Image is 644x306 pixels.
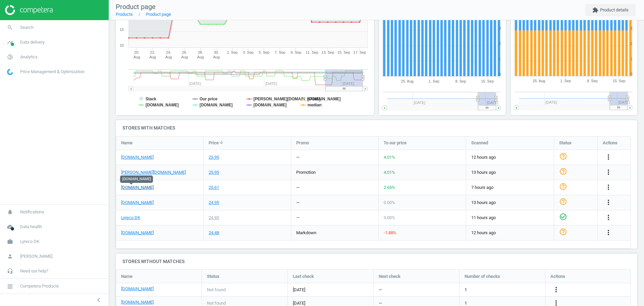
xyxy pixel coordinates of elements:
span: Promo [296,140,309,146]
tspan: 1. Sep [560,79,571,83]
span: 13 hours ago [471,169,549,175]
tspan: 3. Sep [243,50,254,54]
tspan: [DATE] [619,101,630,105]
tspan: [PERSON_NAME][DOMAIN_NAME] [254,97,320,101]
div: 25.95 [209,154,219,160]
span: Next check [379,273,400,279]
span: 1 [465,287,467,293]
tspan: 26. [182,50,187,54]
tspan: Our price [200,97,218,101]
i: extension [592,7,598,13]
button: more_vert [604,198,612,207]
button: more_vert [604,153,612,162]
tspan: 17. Sep [353,50,366,54]
span: 12 hours ago [471,154,549,160]
tspan: 24. [166,50,171,54]
tspan: 1. Sep [429,79,439,83]
a: [DOMAIN_NAME] [121,230,154,236]
text: 2 [630,42,632,46]
button: extensionProduct details [585,4,636,16]
span: 0.00 % [384,200,395,205]
tspan: 25. Aug [533,79,545,83]
a: [DOMAIN_NAME] [121,154,154,160]
i: chevron_left [95,296,103,304]
tspan: [DATE] [487,101,498,105]
span: Need our help? [20,268,48,274]
span: Price [209,140,219,146]
span: Analytics [20,54,38,60]
span: -1.88 % [384,230,396,235]
text: 0 [499,72,501,76]
i: more_vert [604,153,612,161]
span: Number of checks [465,273,500,279]
div: 24.48 [209,230,219,236]
span: Search [20,24,34,31]
text: 1 [630,57,632,61]
span: Status [559,140,572,146]
tspan: [DOMAIN_NAME] [308,97,341,101]
tspan: 22. [150,50,155,54]
tspan: 9. Sep [290,50,301,54]
text: 15 [120,28,124,32]
div: — [296,154,300,160]
a: Products [116,12,133,17]
i: cloud_done [4,220,16,233]
i: help_outline [559,228,567,236]
i: more_vert [604,183,612,191]
a: Lyreco DK [121,215,140,221]
div: 25.95 [209,169,219,175]
span: Data delivery [20,39,45,45]
i: help_outline [559,167,567,175]
a: [PERSON_NAME][DOMAIN_NAME] [121,169,186,175]
span: Competera Products [20,283,59,289]
i: more_vert [604,228,612,237]
tspan: 25. Aug [401,79,413,83]
tspan: 13. Sep [321,50,334,54]
span: 7 hours ago [471,185,549,191]
text: 1 [499,57,501,61]
span: 11 hours ago [471,215,549,221]
img: ajHJNr6hYgQAAAAASUVORK5CYII= [5,5,53,15]
tspan: 7. Sep [275,50,285,54]
span: — [379,287,382,293]
tspan: Aug [149,55,156,59]
i: more_vert [604,213,612,221]
div: 24.95 [209,200,219,206]
i: work [4,235,16,248]
span: 0.00 % [384,215,395,220]
span: [DATE] [293,287,368,293]
span: 2.65 % [384,185,395,190]
span: Data health [20,224,42,230]
tspan: 28. [198,50,203,54]
span: Actions [603,140,618,146]
i: help_outline [559,183,567,191]
span: promotion [296,170,316,175]
div: 25.61 [209,185,219,191]
text: 3 [630,26,632,30]
a: [DOMAIN_NAME] [121,185,154,191]
i: more_vert [604,168,612,176]
tspan: Aug [213,55,220,59]
span: 13 hours ago [471,200,549,206]
tspan: Aug [197,55,204,59]
i: arrow_downward [219,140,224,145]
span: [PERSON_NAME] [20,253,52,259]
tspan: 5. Sep [259,50,270,54]
tspan: 8. Sep [587,79,598,83]
i: more_vert [552,286,560,294]
a: [DOMAIN_NAME] [121,299,154,305]
tspan: 15. Sep [337,50,350,54]
span: Actions [550,273,565,279]
span: Name [121,140,132,146]
i: more_vert [604,198,612,206]
a: [DOMAIN_NAME] [121,286,154,292]
span: Price Management & Optimization [20,69,85,75]
tspan: median [308,103,322,107]
div: — [296,200,300,206]
span: Status [207,273,219,279]
span: Notifications [20,209,44,215]
tspan: Stack [146,97,156,101]
span: Lyreco DK [20,239,39,245]
i: headset_mic [4,265,16,277]
i: notifications [4,206,16,218]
